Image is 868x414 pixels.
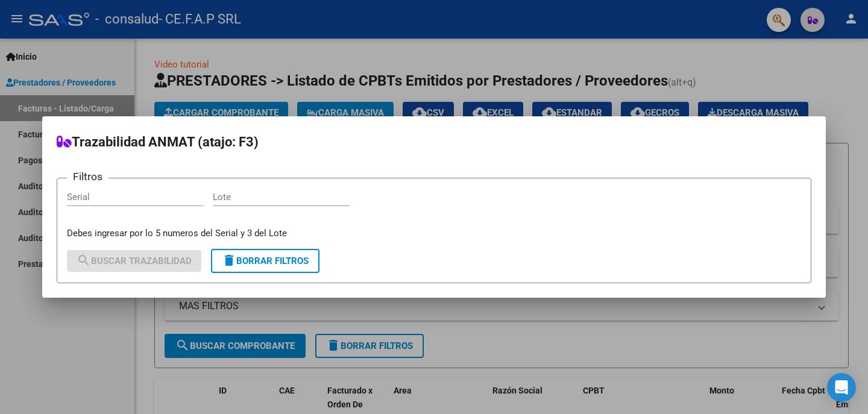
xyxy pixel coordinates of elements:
[77,253,91,268] mat-icon: search
[222,253,236,268] mat-icon: delete
[211,249,319,273] button: Borrar Filtros
[827,373,856,402] div: Open Intercom Messenger
[77,256,192,266] span: Buscar Trazabilidad
[222,256,309,266] span: Borrar Filtros
[67,227,801,240] p: Debes ingresar por lo 5 numeros del Serial y 3 del Lote
[67,169,108,184] h3: Filtros
[67,250,201,272] button: Buscar Trazabilidad
[57,131,811,154] h2: Trazabilidad ANMAT (atajo: F3)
